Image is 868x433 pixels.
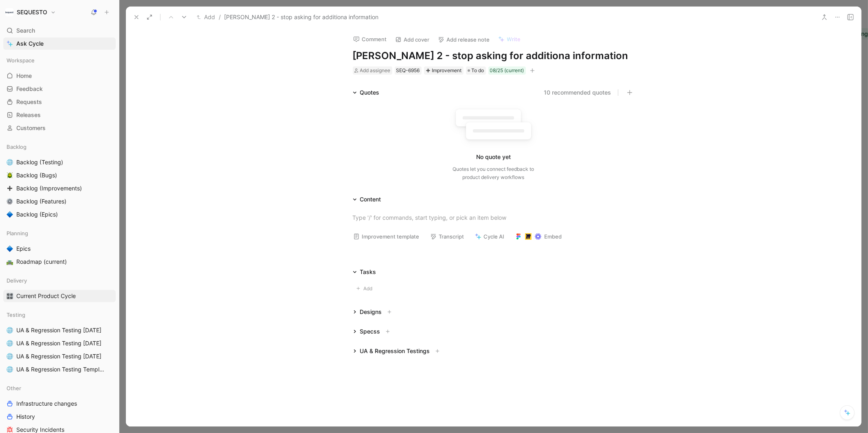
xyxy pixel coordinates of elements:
img: 🔷 [7,211,13,218]
img: ➕ [426,68,431,73]
button: 🌐 [5,157,15,167]
img: 🌐 [7,340,13,347]
div: Workspace [3,54,116,66]
div: No quote yet [476,152,511,162]
span: To do [472,66,484,75]
span: [PERSON_NAME] 2 - stop asking for additiona information [224,12,378,22]
div: Search [3,24,116,37]
a: 🔷Backlog (Epics) [3,208,116,221]
div: Testing🌐UA & Regression Testing [DATE]🌐UA & Regression Testing [DATE]🌐UA & Regression Testing [DA... [3,309,116,376]
a: 🌐UA & Regression Testing Template [3,363,116,376]
div: Tasks [360,267,376,277]
button: 🎛️ [5,291,15,301]
span: Backlog (Features) [16,197,66,205]
button: Add release note [434,34,494,45]
button: 10 recommended quotes [544,88,611,97]
span: Current Product Cycle [16,292,76,300]
div: Planning🔷Epics🛣️Roadmap (current) [3,227,116,268]
img: 🛣️ [7,258,13,265]
span: Backlog (Bugs) [16,171,57,179]
span: Roadmap (current) [16,258,67,266]
div: Designs [360,307,382,317]
div: UA & Regression Testings [349,346,446,356]
a: 🎛️Current Product Cycle [3,290,116,302]
img: 🔷 [7,245,13,252]
button: 🌐 [5,325,15,335]
div: ➕Improvement [424,66,464,75]
div: Improvement [426,66,462,75]
img: 🌐 [7,366,13,373]
div: Planning [3,227,116,239]
a: Home [3,70,116,82]
button: Add [195,12,217,22]
div: Quotes [349,88,383,97]
span: Workspace [7,56,35,64]
a: 🌐UA & Regression Testing [DATE] [3,337,116,349]
a: ➕Backlog (Improvements) [3,182,116,194]
button: 🌐 [5,365,15,374]
div: Other [3,382,116,394]
div: Content [360,194,381,204]
span: Backlog (Testing) [16,158,63,166]
button: Improvement template [349,231,423,242]
span: History [16,413,35,421]
div: Content [349,194,385,204]
button: 🛣️ [5,257,15,267]
button: 🔷 [5,244,15,254]
a: Requests [3,96,116,108]
img: 🌐 [7,327,13,334]
span: UA & Regression Testing [DATE] [16,339,101,347]
div: Delivery [3,274,116,287]
span: Backlog (Improvements) [16,184,82,192]
span: Customers [16,124,46,132]
span: Add assignee [360,67,391,73]
img: 🌐 [7,159,13,166]
button: Add cover [391,34,433,45]
a: History [3,411,116,423]
span: UA & Regression Testing [DATE] [16,326,101,334]
span: Ask Cycle [16,39,44,49]
button: 🪲 [5,170,15,180]
h1: [PERSON_NAME] 2 - stop asking for additiona information [353,49,635,62]
span: Search [16,26,35,35]
span: UA & Regression Testing [DATE] [16,352,101,360]
button: ⚙️ [5,197,15,206]
span: Releases [16,111,41,119]
span: Planning [7,229,28,237]
div: Quotes [360,88,380,97]
button: Transcript [426,231,468,242]
img: ➕ [7,185,13,192]
button: Cycle AI [471,231,508,242]
a: Ask Cycle [3,38,116,50]
span: Delivery [7,276,27,285]
button: SEQUESTOSEQUESTO [3,7,58,18]
button: Comment [349,33,391,45]
span: Add [363,285,375,293]
div: Specss [349,327,396,336]
button: Write [494,33,525,45]
button: 🔷 [5,210,15,219]
div: Specss [360,327,380,336]
div: Backlog🌐Backlog (Testing)🪲Backlog (Bugs)➕Backlog (Improvements)⚙️Backlog (Features)🔷Backlog (Epics) [3,141,116,221]
a: Infrastructure changes [3,398,116,410]
img: 🌐 [7,353,13,360]
span: Requests [16,98,42,106]
a: Customers [3,122,116,134]
div: Designs [349,307,398,317]
span: Backlog [7,143,26,151]
div: SEQ-6956 [396,66,420,75]
button: Add [353,283,379,294]
a: ⚙️Backlog (Features) [3,195,116,208]
div: 08/25 (current) [490,66,524,75]
img: 🪲 [7,172,13,179]
a: Feedback [3,83,116,95]
a: 🪲Backlog (Bugs) [3,169,116,181]
div: Testing [3,309,116,321]
span: UA & Regression Testing Template [16,365,105,373]
img: ⚙️ [7,198,13,205]
span: / [219,12,221,22]
a: 🌐UA & Regression Testing [DATE] [3,350,116,362]
span: Backlog (Epics) [16,210,58,219]
span: Epics [16,245,31,253]
button: ➕ [5,183,15,193]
